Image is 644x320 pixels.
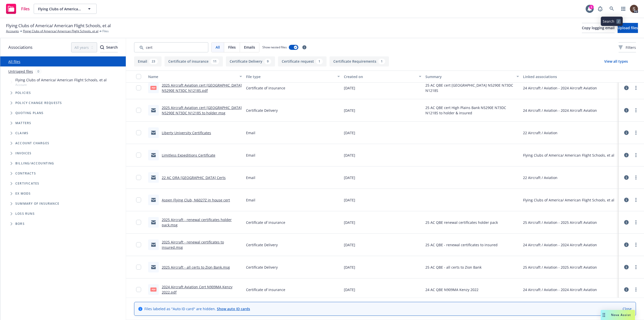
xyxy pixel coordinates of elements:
a: more [633,107,639,113]
input: Toggle Row Selected [136,153,141,158]
a: Liberty University Certificates [162,130,211,135]
span: Flying Clubs of America/ American Flight Schools, et al [15,77,107,83]
input: Toggle Row Selected [136,175,141,180]
div: 1 [316,59,323,64]
span: Nova Assist [611,313,631,317]
span: [DATE] [344,197,355,203]
div: Linked associations [523,74,617,79]
span: All [216,45,220,50]
a: All files [8,59,20,64]
span: Summary of insurance [15,202,59,205]
span: Certificate of insurance [246,220,285,225]
input: Toggle Row Selected [136,197,141,202]
button: Certificate Requirements [330,56,389,66]
span: Matters [15,122,31,125]
div: 25 Aircraft / Aviation - 2025 Aircraft Aviation [523,265,597,270]
input: Toggle Row Selected [136,265,141,270]
input: Toggle Row Selected [136,242,141,247]
span: Invoices [15,152,32,155]
button: View all types [596,56,636,66]
a: 2025 Aircraft Aviation cert [GEOGRAPHIC_DATA] N5290E N73DC N1218S to holder.msg [162,105,242,115]
button: Name [146,70,244,83]
a: Files [4,2,32,16]
input: Search by keyword... [134,42,208,52]
a: more [633,174,639,181]
a: 2025 Aircraft - renewal certificates holder pack.msg [162,217,232,227]
span: Copy logging email [582,25,615,30]
div: Flying Clubs of America/ American Flight Schools, et al [523,197,614,203]
div: Drag to move [601,310,607,320]
input: Toggle Row Selected [136,287,141,292]
button: Certificate request [278,56,327,66]
button: Linked associations [521,70,619,83]
button: Certificate of insurance [165,56,223,66]
span: [DATE] [344,287,355,292]
span: [DATE] [344,175,355,180]
input: Toggle Row Selected [136,108,141,113]
span: Contracts [15,172,36,175]
a: more [633,264,639,270]
span: 25 AC QBE cert [GEOGRAPHIC_DATA] N5290E N73DC N1218S [425,83,519,93]
button: SearchSearch [100,42,118,52]
button: File type [244,70,342,83]
span: Certificate of insurance [246,287,285,292]
span: Quoting plans [15,112,44,115]
div: Folder Tree Example [0,158,126,229]
span: [DATE] [344,85,355,91]
span: Certificate Delivery [246,108,278,113]
a: Show auto ID cards [217,306,250,311]
a: more [633,242,639,248]
a: Report a Bug [595,4,605,14]
span: [DATE] [344,265,355,270]
a: Flying Clubs of America/ American Flight Schools, et al [23,29,98,33]
span: Emails [244,45,255,50]
div: 22 Aircraft / Aviation [523,175,557,180]
button: Nova Assist [601,310,635,320]
div: Search [100,43,118,52]
span: pdf [150,288,156,291]
button: Flying Clubs of America/ American Flight Schools, et al [34,4,97,14]
input: Toggle Row Selected [136,220,141,225]
a: Search [607,4,617,14]
div: 24 Aircraft / Aviation - 2024 Aircraft Aviation [523,287,597,292]
button: Email [134,56,162,66]
span: Certificate of insurance [246,85,285,91]
span: Email [246,175,255,180]
span: Flying Clubs of America/ American Flight Schools, et al [6,22,111,29]
span: pdf [150,86,156,90]
span: [DATE] [344,108,355,113]
div: 22 Aircraft / Aviation [523,130,557,135]
span: Account charges [15,142,49,145]
a: Accounts [6,29,19,33]
span: Email [246,153,255,158]
span: Associations [8,44,32,51]
span: Show nested files [262,45,287,49]
span: Certificate Delivery [246,242,278,247]
span: [DATE] [344,242,355,247]
div: Tree Example [0,76,126,158]
input: Toggle Row Selected [136,130,141,135]
span: 25 AC QBE - all certs to Zion Bank [425,265,481,270]
div: 24 Aircraft / Aviation - 2024 Aircraft Aviation [523,108,597,113]
span: Account [15,83,107,87]
button: Created on [342,70,423,83]
div: 24 Aircraft / Aviation - 2024 Aircraft Aviation [523,85,597,91]
div: Summary [425,74,514,79]
img: photo [630,5,638,13]
a: more [633,219,639,225]
span: 25 AC QBE cert High Plains Bank N5290E N73DC N1218S to holder & insured [425,105,519,116]
span: Email [246,197,255,203]
a: more [633,287,639,293]
span: 25 AC QBE renewal certificates holder pack [425,220,498,225]
span: Billing/Accounting [15,162,54,165]
span: Loss Runs [15,212,35,215]
div: Name [148,74,236,79]
span: [DATE] [344,153,355,158]
span: Filters [619,45,636,50]
div: 1 [378,59,385,64]
button: Certificate Delivery [226,56,275,66]
a: 22 AC ORA [GEOGRAPHIC_DATA] Certs [162,175,226,180]
span: Files [21,7,30,11]
a: 2025 Aircraft - renewal certificates to insured.msg [162,240,224,250]
span: Policy change requests [15,101,62,104]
